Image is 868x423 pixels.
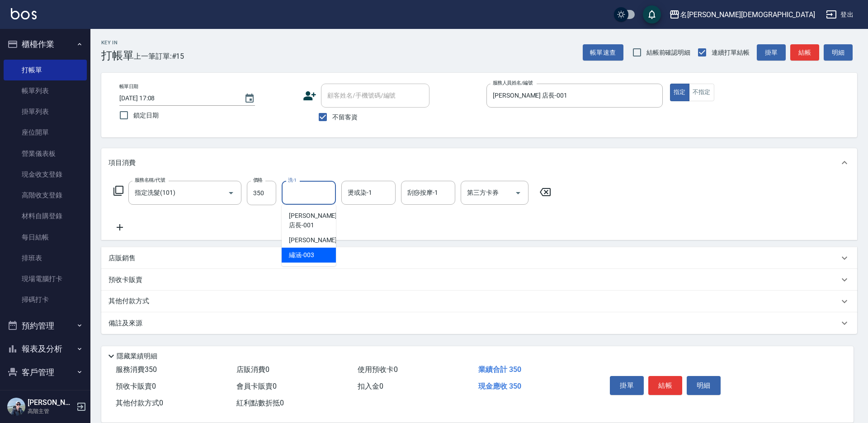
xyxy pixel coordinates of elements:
label: 價格 [253,177,263,183]
button: 預約管理 [4,314,87,338]
p: 店販銷售 [108,254,136,263]
label: 帳單日期 [119,83,138,90]
p: 預收卡販賣 [108,275,142,285]
span: 連續打單結帳 [712,48,750,57]
span: 會員卡販賣 0 [236,382,277,390]
button: Choose date, selected date is 2025-09-22 [239,88,260,109]
p: 備註及來源 [108,319,142,328]
a: 排班表 [4,248,87,268]
span: 現金應收 350 [478,382,521,390]
a: 掛單列表 [4,101,87,122]
button: 帳單速查 [583,44,623,61]
input: YYYY/MM/DD hh:mm [119,91,235,106]
span: 鎖定日期 [133,111,159,120]
button: 結帳 [790,44,819,61]
p: 隱藏業績明細 [117,352,157,361]
label: 洗-1 [288,177,297,183]
button: 名[PERSON_NAME][DEMOGRAPHIC_DATA] [665,5,819,24]
span: 店販消費 0 [236,365,269,374]
button: 報表及分析 [4,337,87,361]
span: 服務消費 350 [116,365,157,374]
div: 項目消費 [101,148,857,177]
a: 掃碼打卡 [4,289,87,310]
label: 服務人員姓名/編號 [493,80,533,86]
button: 明細 [687,376,721,395]
button: 櫃檯作業 [4,33,87,56]
p: 項目消費 [108,158,136,168]
span: 繡涵 -003 [289,250,314,260]
h3: 打帳單 [101,49,134,62]
span: 其他付款方式 0 [116,399,163,407]
span: 業績合計 350 [478,365,521,374]
a: 帳單列表 [4,80,87,101]
h5: [PERSON_NAME] [28,398,74,407]
button: 明細 [824,44,853,61]
button: Open [511,186,525,200]
div: 店販銷售 [101,247,857,269]
span: [PERSON_NAME] -002 [289,235,349,245]
span: 結帳前確認明細 [646,48,691,57]
div: 備註及來源 [101,312,857,334]
a: 座位開單 [4,122,87,143]
a: 現金收支登錄 [4,164,87,185]
span: 扣入金 0 [358,382,383,390]
a: 高階收支登錄 [4,185,87,206]
button: save [643,5,661,23]
a: 材料自購登錄 [4,206,87,226]
img: Logo [11,8,37,19]
a: 打帳單 [4,60,87,80]
a: 每日結帳 [4,227,87,248]
button: 指定 [670,84,689,101]
span: 紅利點數折抵 0 [236,399,284,407]
div: 名[PERSON_NAME][DEMOGRAPHIC_DATA] [680,9,815,20]
p: 其他付款方式 [108,296,154,306]
p: 高階主管 [28,407,74,415]
button: 結帳 [648,376,682,395]
a: 營業儀表板 [4,143,87,164]
button: 不指定 [689,84,714,101]
button: 登出 [822,6,857,23]
span: 預收卡販賣 0 [116,382,156,390]
span: 不留客資 [332,113,358,122]
button: 客戶管理 [4,361,87,384]
span: [PERSON_NAME] 店長 -001 [289,211,337,230]
label: 服務名稱/代號 [135,177,165,183]
button: 掛單 [610,376,644,395]
button: 員工及薪資 [4,384,87,407]
span: 上一筆訂單:#15 [134,51,184,62]
img: Person [7,398,25,416]
div: 其他付款方式 [101,291,857,312]
button: Open [224,186,238,200]
h2: Key In [101,40,134,46]
a: 現場電腦打卡 [4,268,87,289]
div: 預收卡販賣 [101,269,857,291]
span: 使用預收卡 0 [358,365,398,374]
button: 掛單 [757,44,786,61]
